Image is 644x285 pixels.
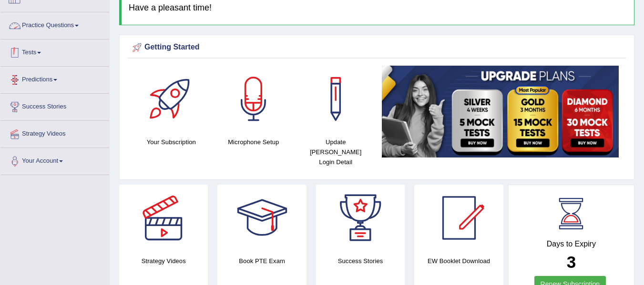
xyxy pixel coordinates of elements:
h4: Strategy Videos [119,256,208,266]
h4: Days to Expiry [519,240,624,248]
a: Strategy Videos [0,121,109,145]
h4: Success Stories [316,256,405,266]
h4: EW Booklet Download [414,256,503,266]
h4: Update [PERSON_NAME] Login Detail [299,137,372,167]
h4: Book PTE Exam [217,256,306,266]
a: Success Stories [0,94,109,118]
h4: Have a pleasant time! [129,3,627,13]
img: small5.jpg [382,66,619,157]
h4: Your Subscription [135,137,208,147]
b: 3 [567,253,576,271]
div: Getting Started [130,40,624,55]
h4: Microphone Setup [217,137,290,147]
a: Your Account [0,148,109,172]
a: Tests [0,39,109,63]
a: Predictions [0,67,109,90]
a: Practice Questions [0,12,109,36]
